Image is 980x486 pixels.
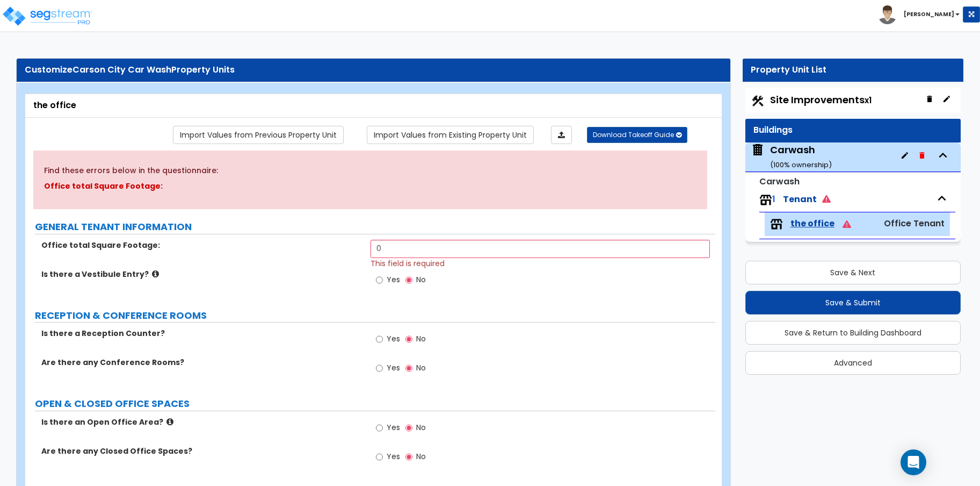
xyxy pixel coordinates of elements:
h5: Find these errors below in the questionnaire: [44,167,696,175]
input: Yes [376,422,383,434]
span: Office Tenant [884,217,945,230]
label: Is there a Vestibule Entry? [41,269,362,280]
input: No [405,362,412,374]
label: GENERAL TENANT INFORMATION [35,220,715,234]
div: Buildings [753,124,953,137]
span: No [416,274,426,285]
small: x1 [865,95,872,106]
div: Customize Property Units [25,64,722,76]
b: [PERSON_NAME] [904,10,954,18]
div: the office [33,99,714,112]
input: Yes [376,274,383,286]
img: logo_pro_r.png [2,5,93,27]
input: Yes [376,362,383,374]
span: No [416,422,426,433]
p: Office total Square Footage: [44,180,696,193]
span: Yes [387,333,400,344]
label: Is there a Reception Counter? [41,328,362,339]
label: Is there an Open Office Area? [41,417,362,427]
span: 1 [772,193,775,205]
span: No [416,451,426,462]
a: Import the dynamic attribute values from previous properties. [173,126,344,144]
small: Carwash [759,175,800,188]
div: Property Unit List [751,64,955,76]
button: Save & Return to Building Dashboard [745,321,961,345]
div: Carwash [770,143,832,170]
input: No [405,451,412,463]
img: Construction.png [751,94,765,108]
label: OPEN & CLOSED OFFICE SPACES [35,397,715,411]
span: This field is required [371,258,445,269]
button: Download Takeoff Guide [587,127,687,143]
span: Tenant [783,193,831,205]
input: Yes [376,333,383,345]
span: Yes [387,362,400,373]
span: No [416,362,426,373]
label: RECEPTION & CONFERENCE ROOMS [35,309,715,323]
span: Carwash [751,143,832,170]
label: Are there any Closed Office Spaces? [41,446,362,456]
button: Advanced [745,351,961,375]
i: click for more info! [166,418,173,426]
div: Open Intercom Messenger [901,449,926,475]
input: No [405,274,412,286]
img: building.svg [751,143,765,157]
span: Yes [387,274,400,285]
span: Carson City Car Wash [72,63,171,76]
button: Save & Submit [745,291,961,315]
span: the office [790,218,834,230]
i: click for more info! [152,270,159,278]
input: Yes [376,451,383,463]
label: Office total Square Footage: [41,240,362,251]
img: avatar.png [878,5,897,24]
span: Site Improvements [770,93,872,106]
small: ( 100 % ownership) [770,160,832,170]
a: Import the dynamic attribute values from existing properties. [367,126,534,144]
label: Are there any Conference Rooms? [41,357,362,368]
input: No [405,333,412,345]
img: tenants.png [759,194,772,206]
a: Import the dynamic attributes value through Excel sheet [551,126,572,144]
span: Yes [387,451,400,462]
img: tenants.png [770,218,783,231]
span: No [416,333,426,344]
span: Download Takeoff Guide [593,130,674,139]
input: No [405,422,412,434]
span: Yes [387,422,400,433]
button: Save & Next [745,261,961,284]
